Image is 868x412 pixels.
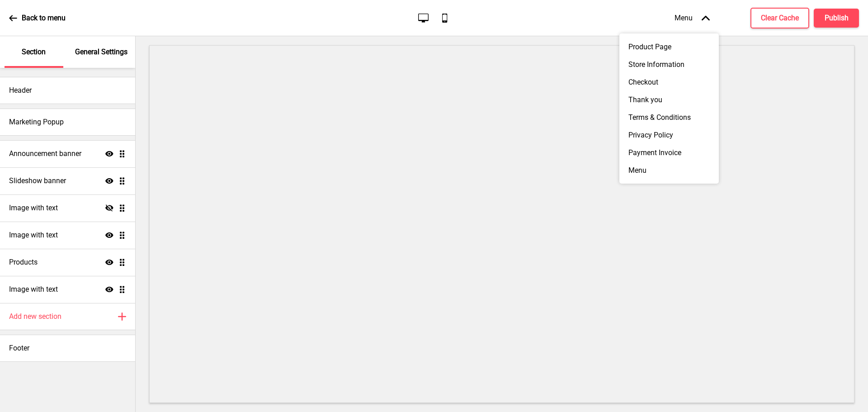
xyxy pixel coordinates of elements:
[9,257,38,267] h4: Products
[619,91,719,109] div: Thank you
[619,38,719,56] div: Product Page
[22,47,46,57] p: Section
[665,5,719,31] div: Menu
[9,230,58,240] h4: Image with text
[619,161,719,179] div: Menu
[619,56,719,73] div: Store Information
[22,13,66,23] p: Back to menu
[619,144,719,161] div: Payment Invoice
[9,149,81,159] h4: Announcement banner
[9,284,58,294] h4: Image with text
[814,9,859,28] button: Publish
[619,73,719,91] div: Checkout
[9,343,29,353] h4: Footer
[750,8,809,28] button: Clear Cache
[9,117,64,127] h4: Marketing Popup
[9,85,32,95] h4: Header
[761,13,799,23] h4: Clear Cache
[619,126,719,144] div: Privacy Policy
[9,312,61,322] h4: Add new section
[825,13,849,23] h4: Publish
[9,203,58,213] h4: Image with text
[75,47,127,57] p: General Settings
[619,109,719,126] div: Terms & Conditions
[9,6,66,30] a: Back to menu
[9,176,66,186] h4: Slideshow banner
